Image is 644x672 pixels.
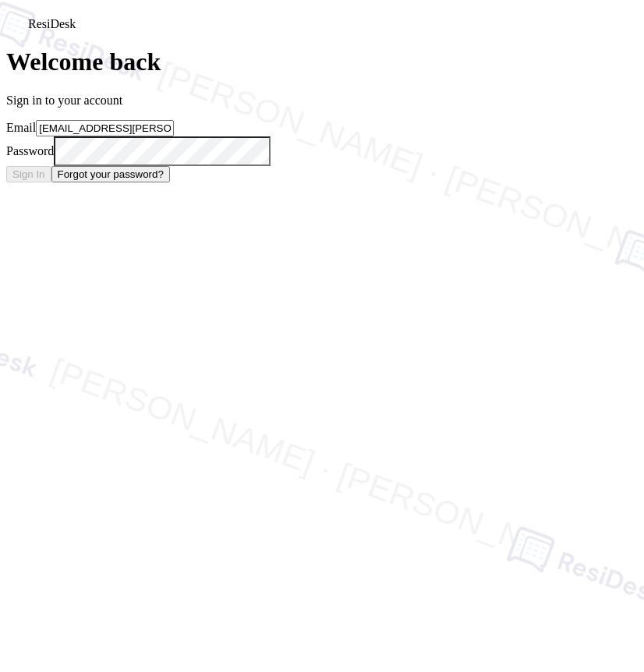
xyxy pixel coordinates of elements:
label: Email [6,121,36,134]
label: Password [6,144,54,157]
button: Forgot your password? [51,166,170,182]
p: Sign in to your account [6,94,638,108]
h1: Welcome back [6,48,638,76]
img: ResiDesk Logo [6,6,28,28]
span: ResiDesk [28,17,76,30]
input: name@example.com [36,120,174,136]
button: Sign In [6,166,51,182]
